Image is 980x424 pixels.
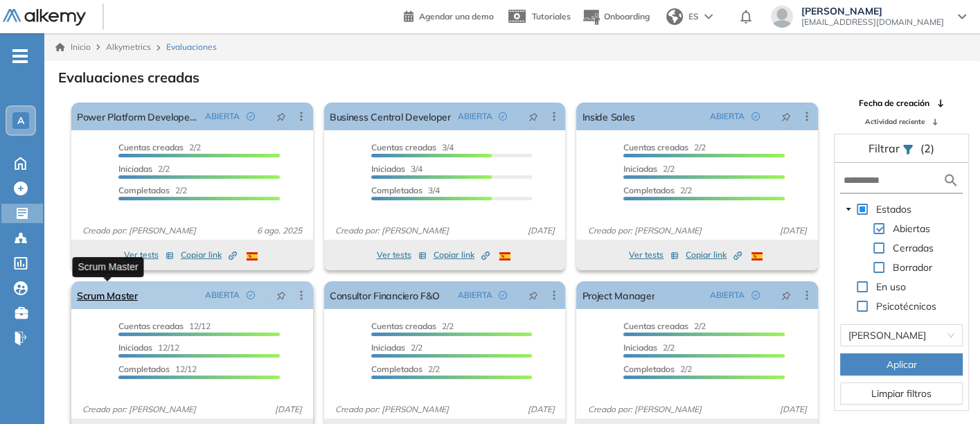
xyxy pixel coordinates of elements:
[371,321,454,331] span: 2/2
[623,185,692,195] span: 2/2
[751,112,760,121] span: check-circle
[920,140,934,157] span: (2)
[371,142,436,152] span: Cuentas creadas
[72,257,143,277] div: Scrum Master
[666,8,683,25] img: world
[623,364,675,374] span: Completados
[623,142,688,152] span: Cuentas creadas
[118,364,197,374] span: 12/12
[873,201,914,218] span: Estados
[247,112,255,121] span: check-circle
[106,42,151,52] span: Alkymetrics
[269,403,308,416] span: [DATE]
[17,115,24,126] span: A
[371,185,440,195] span: 3/4
[118,321,184,331] span: Cuentas creadas
[710,289,745,301] span: ABIERTA
[371,142,454,152] span: 3/4
[77,224,202,237] span: Creado por: [PERSON_NAME]
[371,164,405,174] span: Iniciadas
[118,342,152,353] span: Iniciadas
[623,321,706,331] span: 2/2
[528,290,538,301] span: pushpin
[623,164,675,174] span: 2/2
[518,105,549,127] button: pushpin
[774,403,812,416] span: [DATE]
[457,110,492,123] span: ABIERTA
[371,185,422,195] span: Completados
[247,252,258,260] img: ESP
[623,342,657,353] span: Iniciadas
[623,342,675,353] span: 2/2
[781,290,791,301] span: pushpin
[801,6,944,17] span: [PERSON_NAME]
[330,103,451,130] a: Business Central Developer
[871,386,932,401] span: Limpiar filtros
[330,224,454,237] span: Creado por: [PERSON_NAME]
[118,142,184,152] span: Cuentas creadas
[77,281,138,309] a: Scrum Master
[181,247,237,263] button: Copiar link
[118,342,179,353] span: 12/12
[371,321,436,331] span: Cuentas creadas
[118,364,170,374] span: Completados
[873,298,939,315] span: Psicotécnicos
[629,247,679,263] button: Ver tests
[371,164,422,174] span: 3/4
[276,111,286,122] span: pushpin
[371,342,422,353] span: 2/2
[604,11,650,21] span: Onboarding
[419,11,494,21] span: Agendar una demo
[522,403,560,416] span: [DATE]
[893,242,934,254] span: Cerradas
[58,69,199,86] h3: Evaluaciones creadas
[890,220,933,237] span: Abiertas
[686,247,742,263] button: Copiar link
[845,206,852,213] span: caret-down
[499,291,507,299] span: check-circle
[704,14,713,19] img: arrow
[890,259,935,276] span: Borrador
[371,342,405,353] span: Iniciadas
[840,353,963,376] button: Aplicar
[532,11,571,21] span: Tutoriales
[688,10,699,23] span: ES
[377,247,427,263] button: Ver tests
[330,281,440,309] a: Consultor Financiero F&O
[774,224,812,237] span: [DATE]
[582,403,706,416] span: Creado por: [PERSON_NAME]
[181,249,237,261] span: Copiar link
[118,142,201,152] span: 2/2
[3,9,86,26] img: Logo
[12,55,28,58] i: -
[710,110,745,123] span: ABIERTA
[582,224,706,237] span: Creado por: [PERSON_NAME]
[528,111,538,122] span: pushpin
[55,41,91,53] a: Inicio
[751,291,760,299] span: check-circle
[623,142,706,152] span: 2/2
[582,2,650,32] button: Onboarding
[499,112,507,121] span: check-circle
[205,110,240,123] span: ABIERTA
[887,357,917,372] span: Aplicar
[781,111,791,122] span: pushpin
[751,252,763,260] img: ESP
[582,281,654,309] a: Project Manager
[518,284,549,306] button: pushpin
[522,224,560,237] span: [DATE]
[124,247,174,263] button: Ver tests
[771,284,801,306] button: pushpin
[118,185,187,195] span: 2/2
[623,321,688,331] span: Cuentas creadas
[848,325,954,346] span: Andrea Avila
[865,116,925,127] span: Actividad reciente
[404,7,494,24] a: Agendar una demo
[205,289,240,301] span: ABIERTA
[859,97,929,109] span: Fecha de creación
[118,321,211,331] span: 12/12
[893,261,932,274] span: Borrador
[623,364,692,374] span: 2/2
[868,141,902,155] span: Filtrar
[77,103,199,130] a: Power Platform Developer CRM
